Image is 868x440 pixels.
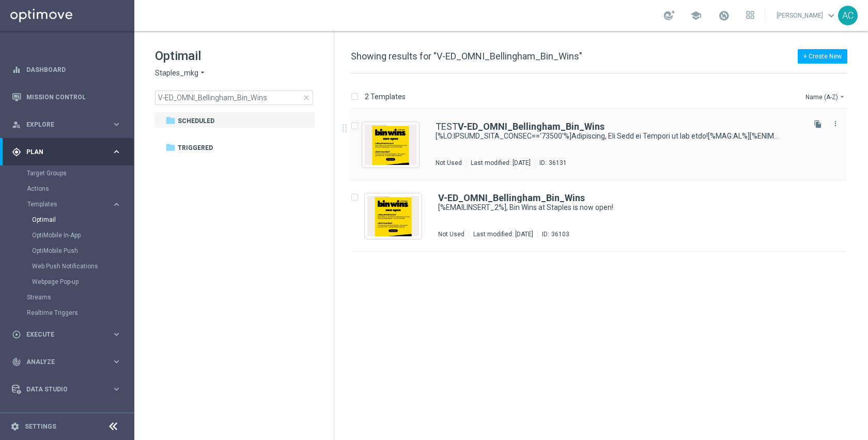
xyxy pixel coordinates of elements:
i: more_vert [831,119,840,128]
div: Not Used [436,159,462,167]
div: AC [838,6,858,25]
div: Optibot [12,403,121,430]
div: Dashboard [12,56,121,83]
a: OptiMobile In-App [32,231,107,239]
a: Web Push Notifications [32,262,107,270]
div: Templates [27,196,133,290]
i: person_search [12,120,21,129]
div: Templates [27,201,112,207]
div: Explore [12,120,112,129]
i: settings [10,422,20,431]
button: + Create New [798,49,847,64]
i: equalizer [12,65,21,74]
a: Webpage Pop-up [32,278,107,286]
div: Data Studio [12,385,112,394]
div: person_search Explore keyboard_arrow_right [11,120,122,129]
button: track_changes Analyze keyboard_arrow_right [11,358,122,366]
div: Target Groups [27,165,133,181]
h1: Optimail [155,48,313,64]
a: Actions [27,185,107,193]
a: OptiMobile Push [32,247,107,255]
span: Explore [26,122,112,128]
i: folder [165,142,176,153]
a: Mission Control [26,83,121,111]
div: Execute [12,330,112,339]
i: track_changes [12,357,21,367]
img: 36103.jpeg [367,196,419,236]
button: file_copy [811,117,825,131]
a: Target Groups [27,169,107,177]
div: [%IF:POSTAL_CODE_PERSON=='02019'%]Bellingham, Bin Wins at Staples is now open![%END:IF%][%ELSEIF:... [436,131,803,141]
p: 2 Templates [365,92,406,101]
i: folder [165,115,176,126]
i: arrow_drop_down [198,68,207,78]
div: ID: [535,159,567,167]
div: Mission Control [12,83,121,111]
a: [%LO:IPSUMD_SITA_CONSEC=='73500'%]Adipiscing, Eli Sedd ei Tempori ut lab etdo![%MAG:AL%][%ENIMAD:... [436,131,779,141]
span: school [690,10,702,21]
i: keyboard_arrow_right [112,357,121,367]
img: 36131.jpeg [365,125,416,165]
div: Webpage Pop-up [32,274,133,290]
span: Triggered [178,143,213,153]
div: Last modified: [DATE] [467,159,535,167]
button: Templates keyboard_arrow_right [27,200,122,208]
a: Streams [27,293,107,301]
div: Analyze [12,357,112,367]
button: Staples_mkg arrow_drop_down [155,68,207,78]
a: Dashboard [26,56,121,83]
span: Execute [26,331,112,338]
div: Optimail [32,212,133,227]
span: Scheduled [178,116,214,126]
div: OptiMobile Push [32,243,133,259]
div: ID: [537,230,569,238]
button: Name (A-Z)arrow_drop_down [804,90,847,103]
input: Search Template [155,90,313,105]
div: Actions [27,181,133,196]
span: Data Studio [26,386,112,392]
a: Settings [25,423,56,430]
i: keyboard_arrow_right [112,200,121,209]
div: Realtime Triggers [27,305,133,321]
a: V-ED_OMNI_Bellingham_Bin_Wins [438,193,585,203]
button: Data Studio keyboard_arrow_right [11,385,122,393]
div: 36103 [551,230,569,238]
i: keyboard_arrow_right [112,329,121,339]
span: Analyze [26,359,112,365]
div: Press SPACE to select this row. [340,180,866,252]
button: more_vert [830,117,841,130]
button: gps_fixed Plan keyboard_arrow_right [11,148,122,156]
div: Plan [12,147,112,157]
a: TESTV-ED_OMNI_Bellingham_Bin_Wins [436,122,605,131]
div: Not Used [438,230,464,238]
a: [%EMAILINSERT_2%], Bin Wins at Staples is now open! [438,203,779,213]
span: close [302,94,311,102]
div: Last modified: [DATE] [469,230,537,238]
button: play_circle_outline Execute keyboard_arrow_right [11,330,122,339]
div: Web Push Notifications [32,259,133,274]
span: Templates [27,201,101,207]
i: gps_fixed [12,147,21,157]
span: Plan [26,149,112,155]
a: Realtime Triggers [27,309,107,317]
i: lightbulb [12,412,21,421]
a: Optimail [32,216,107,224]
a: Optibot [26,403,108,430]
div: OptiMobile In-App [32,227,133,243]
i: file_copy [814,120,822,128]
div: Streams [27,290,133,305]
button: Mission Control [11,93,122,101]
div: 36131 [549,159,567,167]
b: V-ED_OMNI_Bellingham_Bin_Wins [458,121,605,132]
span: keyboard_arrow_down [826,10,837,21]
b: V-ED_OMNI_Bellingham_Bin_Wins [438,192,585,203]
i: keyboard_arrow_right [112,147,121,157]
div: equalizer Dashboard [11,66,122,74]
i: arrow_drop_down [838,93,846,101]
div: [%EMAILINSERT_2%], Bin Wins at Staples is now open! [438,203,803,213]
